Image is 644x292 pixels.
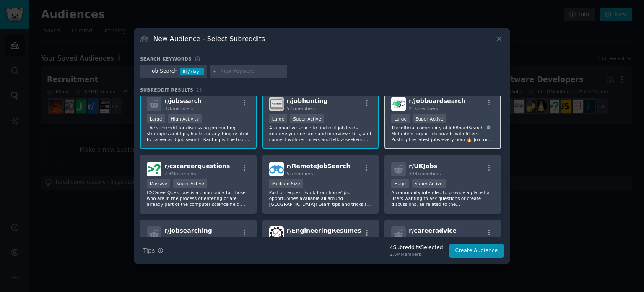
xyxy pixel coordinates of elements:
div: Medium Size [269,179,303,188]
p: The subreddit for discussing job hunting strategies and tips, hacks, or anything related to caree... [147,125,250,142]
div: Super Active [173,179,207,188]
span: r/ RemoteJobSearch [287,163,351,169]
div: Large [147,114,165,123]
span: 2.3M members [164,171,196,176]
span: r/ cscareerquestions [164,163,230,169]
span: 23 [196,87,202,92]
img: jobboardsearch [391,97,406,111]
div: Super Active [290,114,324,123]
button: Create Audience [449,244,504,258]
div: High Activity [168,114,202,123]
div: Large [391,114,410,123]
div: 88 / day [180,68,204,75]
p: A supportive space to find real job leads, improve your resume and interview skills, and connect ... [269,125,372,142]
span: 37k members [164,106,193,111]
span: 57k members [287,106,316,111]
div: Job Search [151,68,178,75]
input: New Keyword [220,68,284,75]
span: Tips [143,246,155,255]
span: 333k members [409,171,441,176]
img: cscareerquestions [147,162,161,176]
span: r/ jobboardsearch [409,97,465,104]
span: 5k members [287,171,313,176]
div: 2.8M Members [390,251,443,257]
div: Huge [391,179,409,188]
h3: Search keywords [140,56,192,62]
p: A community intended to provide a place for users wanting to ask questions or create discussions,... [391,189,494,207]
div: Large [269,114,288,123]
span: r/ jobsearch [164,97,202,104]
div: Super Active [413,114,447,123]
button: Tips [140,243,166,258]
span: r/ EngineeringResumes [287,227,361,234]
span: r/ jobsearching [164,227,212,234]
img: RemoteJobSearch [269,162,284,176]
img: EngineeringResumes [269,226,284,241]
span: 21k members [409,106,438,111]
span: 2k members [164,236,191,241]
p: The official community of JobBoardSearch 🔎 Meta directory of job boards with filters. Posting the... [391,125,494,142]
span: 702k members [409,236,441,241]
p: CSCareerQuestions is a community for those who are in the process of entering or are already part... [147,189,250,207]
span: 137k members [287,236,319,241]
span: r/ careeradvice [409,227,457,234]
span: r/ jobhunting [287,97,328,104]
div: Super Active [412,179,446,188]
span: r/ UKJobs [409,163,437,169]
p: Post or request 'work from home' job opportunities available all around [GEOGRAPHIC_DATA]! Learn ... [269,189,372,207]
div: 4 Subreddit s Selected [390,244,443,252]
div: Massive [147,179,170,188]
img: jobhunting [269,97,284,111]
h3: New Audience - Select Subreddits [153,34,265,43]
span: Subreddit Results [140,87,193,93]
